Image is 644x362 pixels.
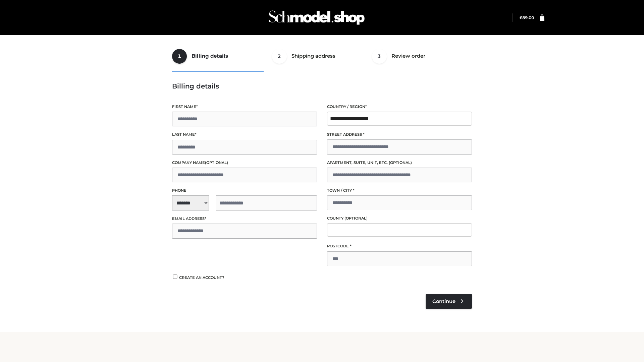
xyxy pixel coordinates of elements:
[327,243,472,249] label: Postcode
[520,15,522,20] span: £
[266,4,367,31] img: Schmodel Admin 964
[172,160,317,166] label: Company name
[426,294,472,309] a: Continue
[172,275,178,279] input: Create an account?
[179,275,224,280] span: Create an account?
[327,215,472,222] label: County
[327,187,472,194] label: Town / City
[172,104,317,110] label: First name
[520,15,534,20] a: £89.00
[389,160,412,165] span: (optional)
[327,104,472,110] label: Country / Region
[327,131,472,138] label: Street address
[205,160,228,165] span: (optional)
[172,131,317,138] label: Last name
[344,216,368,221] span: (optional)
[432,298,455,304] span: Continue
[172,187,317,194] label: Phone
[172,82,472,90] h3: Billing details
[172,216,317,222] label: Email address
[520,15,534,20] bdi: 89.00
[327,160,472,166] label: Apartment, suite, unit, etc.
